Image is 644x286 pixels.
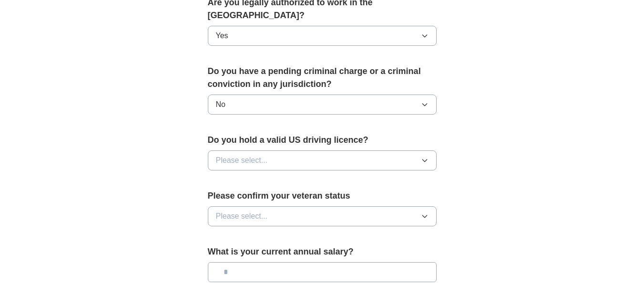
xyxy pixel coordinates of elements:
label: Please confirm your veteran status [208,190,437,202]
button: No [208,95,437,115]
label: What is your current annual salary? [208,245,437,258]
label: Do you hold a valid US driving licence? [208,134,437,147]
button: Please select... [208,206,437,226]
button: Yes [208,26,437,46]
span: No [216,99,225,110]
span: Yes [216,30,228,42]
label: Do you have a pending criminal charge or a criminal conviction in any jurisdiction? [208,65,437,91]
span: Please select... [216,155,268,166]
button: Please select... [208,150,437,170]
span: Please select... [216,211,268,222]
